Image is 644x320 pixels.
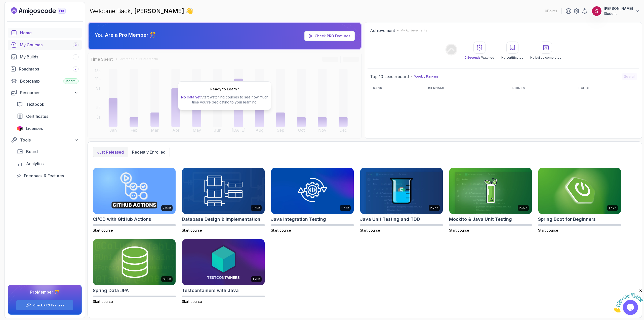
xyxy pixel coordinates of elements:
[93,216,151,223] h2: CI/CD with GitHub Actions
[24,173,64,179] span: Feedback & Features
[210,87,239,92] h2: Ready to Learn?
[424,84,509,92] th: Username
[509,84,576,92] th: Points
[26,161,44,167] span: Analytics
[501,56,523,60] p: No certificates
[304,31,355,41] a: Check PRO Features
[75,55,76,59] span: 1
[538,216,596,223] h2: Spring Boot for Beginners
[97,149,124,155] p: Just released
[182,228,202,232] span: Start course
[271,228,291,232] span: Start course
[26,149,38,155] span: Board
[93,147,128,157] button: Just released
[19,66,79,72] div: Roadmaps
[93,239,176,304] a: Spring Data JPA card6.65hSpring Data JPAStart course
[182,168,265,214] img: Database Design & Implementation card
[93,167,176,233] a: CI/CD with GitHub Actions card2.63hCI/CD with GitHub ActionsStart course
[360,216,420,223] h2: Java Unit Testing and TDD
[414,75,438,79] p: Weekly Ranking
[20,90,79,96] div: Resources
[182,287,239,294] h2: Testcontainers with Java
[20,78,79,84] div: Bootcamp
[75,67,77,71] span: 7
[11,7,77,15] a: Landing page
[181,95,201,99] span: No data yet!
[182,167,265,233] a: Database Design & Implementation card1.70hDatabase Design & ImplementationStart course
[17,126,23,131] img: jetbrains icon
[519,206,527,210] p: 2.02h
[75,43,77,47] span: 3
[360,167,443,233] a: Java Unit Testing and TDD card2.75hJava Unit Testing and TDDStart course
[538,168,621,214] img: Spring Boot for Beginners card
[622,73,637,80] button: See all
[449,228,469,232] span: Start course
[14,171,82,181] a: feedback
[341,206,349,210] p: 1.67h
[449,216,512,223] h2: Mockito & Java Unit Testing
[20,30,79,36] div: Home
[93,168,176,214] img: CI/CD with GitHub Actions card
[93,299,113,304] span: Start course
[538,167,621,233] a: Spring Boot for Beginners card1.67hSpring Boot for BeginnersStart course
[8,88,82,97] button: Resources
[449,167,532,233] a: Mockito & Java Unit Testing card2.02hMockito & Java Unit TestingStart course
[370,84,424,92] th: Rank
[185,6,194,16] span: 👋
[182,239,265,286] img: Testcontainers with Java card
[530,56,561,60] p: No builds completed
[464,56,480,59] span: 0 Seconds
[8,28,82,38] a: home
[33,303,64,307] a: Check PRO Features
[315,34,350,38] a: Check PRO Features
[93,228,113,232] span: Start course
[163,277,171,281] p: 6.65h
[134,7,186,15] span: [PERSON_NAME]
[370,27,395,33] h2: Achievement
[252,206,260,210] p: 1.70h
[8,64,82,74] a: roadmaps
[592,6,640,16] button: user profile image[PERSON_NAME]Student
[271,167,354,233] a: Java Integration Testing card1.67hJava Integration TestingStart course
[26,113,48,119] span: Certificates
[14,147,82,157] a: board
[253,277,260,281] p: 1.28h
[163,206,171,210] p: 2.63h
[613,289,644,312] iframe: chat widget
[14,159,82,169] a: analytics
[449,168,532,214] img: Mockito & Java Unit Testing card
[182,216,260,223] h2: Database Design & Implementation
[604,11,633,16] p: Student
[8,52,82,62] a: builds
[464,56,494,60] p: Watched
[132,149,166,155] p: Recently enrolled
[93,287,129,294] h2: Spring Data JPA
[182,299,202,304] span: Start course
[360,168,443,214] img: Java Unit Testing and TDD card
[604,6,633,11] p: [PERSON_NAME]
[26,101,44,107] span: Textbook
[14,111,82,121] a: certificates
[8,40,82,50] a: courses
[576,84,637,92] th: Badge
[16,300,73,310] button: Check PRO Features
[95,31,156,39] p: You Are a Pro Member 🎊
[14,99,82,109] a: textbook
[64,79,77,83] span: Cohort 3
[20,42,79,48] div: My Courses
[430,206,438,210] p: 2.75h
[592,6,601,16] img: user profile image
[271,168,354,214] img: Java Integration Testing card
[8,135,82,145] button: Tools
[400,28,427,32] p: My Achievements
[271,216,326,223] h2: Java Integration Testing
[545,9,557,14] p: 0 Points
[538,228,558,232] span: Start course
[180,95,269,105] p: Start watching courses to see how much time you’re dedicating to your learning.
[182,239,265,304] a: Testcontainers with Java card1.28hTestcontainers with JavaStart course
[14,123,82,133] a: licenses
[370,74,409,80] h2: Top 10 Leaderboard
[8,76,82,86] a: bootcamp
[26,125,43,131] span: Licenses
[609,206,616,210] p: 1.67h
